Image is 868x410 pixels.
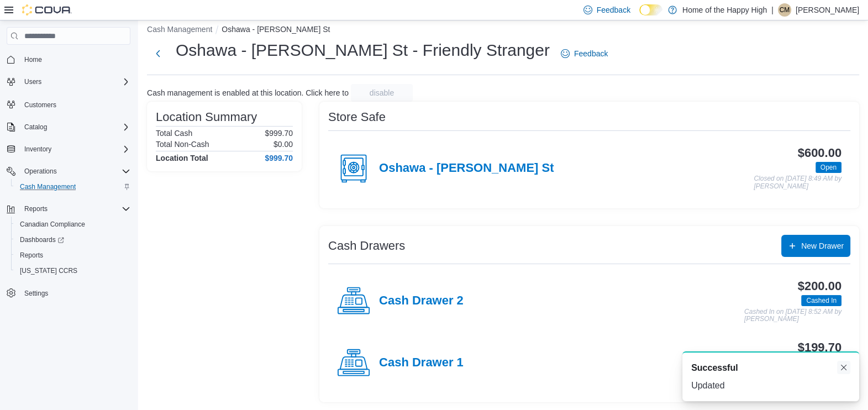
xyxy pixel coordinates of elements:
[2,164,135,179] button: Operations
[222,25,330,34] button: Oshawa - [PERSON_NAME] St
[2,119,135,135] button: Catalog
[691,379,850,392] div: Updated
[781,235,850,257] button: New Drawer
[11,217,135,232] button: Canadian Compliance
[20,202,52,215] button: Reports
[24,204,48,213] span: Reports
[20,165,61,178] button: Operations
[11,263,135,278] button: [US_STATE] CCRS
[156,129,192,138] h6: Total Cash
[15,218,130,231] span: Canadian Compliance
[20,235,64,244] span: Dashboards
[2,201,135,217] button: Reports
[351,84,413,102] button: disable
[11,248,135,263] button: Reports
[2,51,135,67] button: Home
[15,233,130,246] span: Dashboards
[798,341,841,354] h3: $199.70
[22,4,72,15] img: Cova
[156,140,209,149] h6: Total Non-Cash
[24,77,41,86] span: Users
[15,264,130,277] span: Washington CCRS
[20,266,77,275] span: [US_STATE] CCRS
[147,43,169,65] button: Next
[7,47,130,330] nav: Complex example
[780,3,790,17] span: CM
[20,97,130,111] span: Customers
[379,294,464,308] h4: Cash Drawer 2
[778,3,791,17] div: Carson MacDonald
[20,120,51,134] button: Catalog
[15,249,130,262] span: Reports
[771,3,774,17] p: |
[20,52,130,66] span: Home
[273,140,293,149] p: $0.00
[639,4,662,16] input: Dark Mode
[15,249,48,262] a: Reports
[20,286,130,300] span: Settings
[265,154,293,162] h4: $999.70
[2,74,135,90] button: Users
[754,175,841,190] p: Closed on [DATE] 8:49 AM by [PERSON_NAME]
[24,55,42,64] span: Home
[816,162,841,173] span: Open
[11,232,135,248] a: Dashboards
[156,154,208,162] h4: Location Total
[328,111,386,124] h3: Store Safe
[328,239,405,253] h3: Cash Drawers
[796,3,859,17] p: [PERSON_NAME]
[15,180,130,193] span: Cash Management
[11,179,135,195] button: Cash Management
[639,15,640,16] span: Dark Mode
[379,161,554,176] h4: Oshawa - [PERSON_NAME] St
[24,289,48,298] span: Settings
[20,202,130,215] span: Reports
[15,180,80,193] a: Cash Management
[370,87,394,98] span: disable
[20,287,52,300] a: Settings
[2,285,135,301] button: Settings
[556,43,612,65] a: Feedback
[574,48,608,59] span: Feedback
[15,264,82,277] a: [US_STATE] CCRS
[20,75,46,88] button: Users
[801,240,844,251] span: New Drawer
[20,251,43,260] span: Reports
[20,120,130,134] span: Catalog
[20,143,56,156] button: Inventory
[798,146,841,160] h3: $600.00
[147,25,212,34] button: Cash Management
[24,145,51,154] span: Inventory
[801,295,841,306] span: Cashed In
[691,361,850,375] div: Notification
[24,123,47,132] span: Catalog
[379,356,464,370] h4: Cash Drawer 1
[798,280,841,293] h3: $200.00
[147,24,859,37] nav: An example of EuiBreadcrumbs
[15,233,69,246] a: Dashboards
[691,361,738,375] span: Successful
[176,39,550,61] h1: Oshawa - [PERSON_NAME] St - Friendly Stranger
[156,111,257,124] h3: Location Summary
[820,162,837,172] span: Open
[147,88,349,97] p: Cash management is enabled at this location. Click here to
[20,75,130,88] span: Users
[265,129,293,138] p: $999.70
[744,308,841,323] p: Cashed In on [DATE] 8:52 AM by [PERSON_NAME]
[20,53,46,66] a: Home
[20,98,61,112] a: Customers
[682,3,767,17] p: Home of the Happy High
[20,220,85,229] span: Canadian Compliance
[2,96,135,112] button: Customers
[15,218,90,231] a: Canadian Compliance
[24,101,56,109] span: Customers
[597,4,630,15] span: Feedback
[2,141,135,157] button: Inventory
[806,296,837,306] span: Cashed In
[20,182,76,191] span: Cash Management
[24,167,57,176] span: Operations
[20,165,130,178] span: Operations
[837,361,850,374] button: Dismiss toast
[20,143,130,156] span: Inventory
